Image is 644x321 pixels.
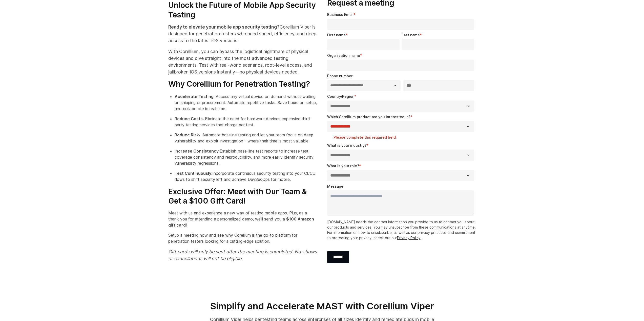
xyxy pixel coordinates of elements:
h3: Why Corellium for Penetration Testing? [168,79,317,89]
label: Please complete this required field. [334,135,476,140]
p: : Access any virtual device on demand without waiting on shipping or procurement. Automate repeti... [175,93,317,112]
span: Last name [402,33,420,37]
strong: Simplify and Accelerate MAST with Corellium Viper [210,301,434,312]
strong: Ready to elevate your mobile app security testing? [168,24,280,30]
p: Setup a meeting now and see why Corellium is the go-to platform for penetration testers looking f... [168,232,317,244]
p: Incorporate continuous security testing into your CI/CD flows to shift security left and achieve ... [175,170,317,182]
span: Message [327,184,343,188]
span: Business Email [327,12,354,17]
p: With Corellium, you can bypass the logistical nightmare of physical devices and dive straight int... [168,48,317,75]
p: [DOMAIN_NAME] needs the contact information you provide to us to contact you about our products a... [327,219,476,240]
p: : Eliminate the need for hardware devices expensive third-party testing services that charge per ... [175,116,317,128]
span: What is your industry? [327,143,367,147]
strong: Reduce Costs [175,116,203,121]
em: Gift cards will only be sent after the meeting is completed. No-shows or cancellations will not b... [168,249,317,261]
strong: Increase Consistency: [175,149,220,154]
span: What is your role? [327,164,359,168]
span: First name [327,33,346,37]
p: Establish base-line test reports to increase test coverage consistency and reproducibility, and m... [175,148,317,166]
p: Corellium Viper is designed for penetration testers who need speed, efficiency, and deep access t... [168,23,317,44]
strong: Test Continuously: [175,171,212,176]
a: Privacy Policy [397,236,421,240]
h3: Unlock the Future of Mobile App Security Testing [168,1,317,19]
strong: Reduce Risk [175,132,199,137]
h3: Exclusive Offer: Meet with Our Team & Get a $100 Gift Card! [168,187,317,206]
span: Organization name [327,53,360,58]
p: Meet with us and experience a new way of testing mobile apps. Plus, as a thank you for attending ... [168,210,317,228]
p: : Automate baseline testing and let your team focus on deep vulnerability and exploit investigati... [175,132,317,144]
span: Which Corellium product are you interested in? [327,115,410,119]
strong: $100 Amazon gift card! [168,216,314,228]
span: Country/Region [327,94,354,98]
span: Phone number [327,74,352,78]
strong: Accelerate Testing [175,94,214,99]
